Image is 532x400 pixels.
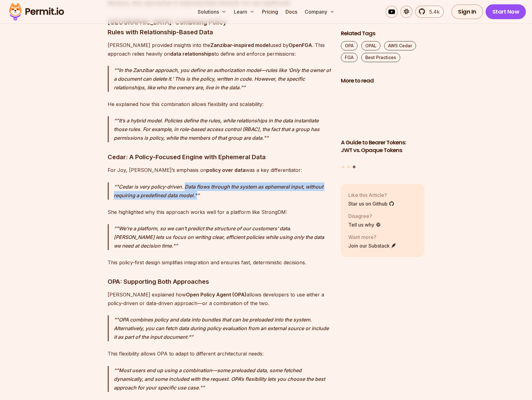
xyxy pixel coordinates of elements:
li: 3 of 3 [341,88,424,162]
p: "OPA combines policy and data into bundles that can be preloaded into the system. Alternatively, ... [114,315,331,341]
strong: policy over data [206,167,246,173]
h3: OPA: Supporting Both Approaches [108,277,331,287]
h2: More to read [341,77,424,85]
p: "Most users end up using a combination—some preloaded data, some fetched dynamically, and some in... [114,366,331,392]
p: [PERSON_NAME] provided insights into the used by . This approach relies heavily on to define and ... [108,41,331,58]
h3: Cedar: A Policy-Focused Engine with Ephemeral Data [108,152,331,162]
span: 5.4k [426,8,440,15]
p: "Cedar is very policy-driven. Data flows through the system as ephemeral input, without requiring... [114,182,331,200]
a: OPA [341,41,358,50]
p: This policy-first design simplifies integration and ensures fast, deterministic decisions. [108,258,331,267]
a: 5.4k [415,6,444,18]
p: This flexibility allows OPA to adapt to different architectural needs: [108,349,331,358]
strong: Open Policy Agent (OPA) [186,291,247,298]
p: "In the Zanzibar approach, you define an authorization model—rules like ‘Only the owner of a docu... [114,66,331,92]
a: Docs [283,6,300,18]
p: "We’re a platform, so we can’t predict the structure of our customers’ data. [PERSON_NAME] lets u... [114,224,331,250]
strong: Zanzibar-inspired model [210,42,270,48]
a: Star us on Github [348,200,394,207]
p: Disagree? [348,212,381,220]
a: FGA [341,53,358,62]
button: Go to slide 3 [353,166,355,168]
img: Permit logo [6,1,67,22]
button: Learn [231,6,257,18]
a: Best Practices [361,53,400,62]
a: Start Now [486,4,526,19]
h3: [GEOGRAPHIC_DATA]: Combining Policy Rules with Relationship-Based Data [108,17,331,37]
img: A Guide to Bearer Tokens: JWT vs. Opaque Tokens [341,88,424,135]
a: OPAL [361,41,380,50]
p: "It’s a hybrid model. Policies define the rules, while relationships in the data instantiate thos... [114,116,331,142]
p: For Joy, [PERSON_NAME]’s emphasis on was a key differentiator: [108,166,331,174]
p: Like this Article? [348,191,394,199]
h3: A Guide to Bearer Tokens: JWT vs. Opaque Tokens [341,139,424,154]
p: He explained how this combination allows flexibility and scalability: [108,100,331,109]
a: AWS Cedar [384,41,416,50]
button: Go to slide 2 [347,166,350,168]
a: Pricing [260,6,281,18]
a: Tell us why [348,221,381,228]
p: [PERSON_NAME] explained how allows developers to use either a policy-driven or data-driven approa... [108,290,331,308]
button: Solutions [195,6,229,18]
h2: Related Tags [341,30,424,37]
strong: data relationships [170,51,214,57]
button: Company [302,6,337,18]
button: Go to slide 1 [342,166,344,168]
a: Join our Substack [348,242,397,249]
p: She highlighted why this approach works well for a platform like StrongDM: [108,208,331,216]
div: Posts [341,88,424,169]
a: Sign In [451,4,483,19]
strong: OpenFGA [289,42,312,48]
p: Want more? [348,233,397,241]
